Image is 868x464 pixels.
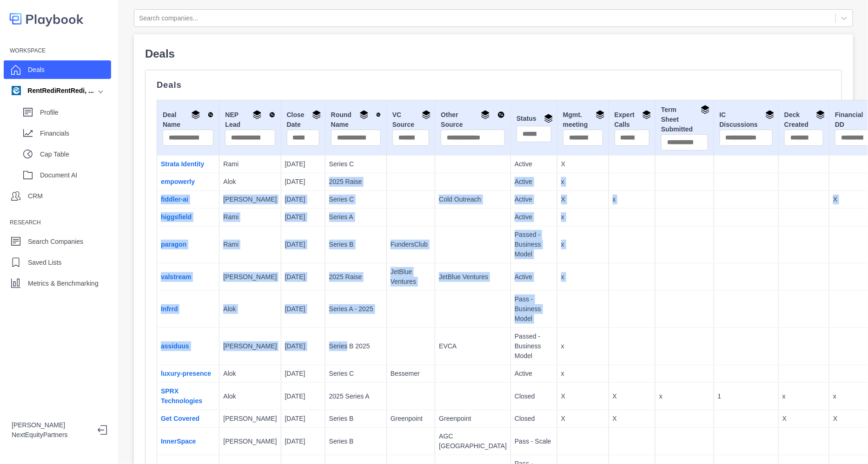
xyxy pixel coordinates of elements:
[223,341,277,351] p: [PERSON_NAME]
[285,177,321,187] p: [DATE]
[285,341,321,351] p: [DATE]
[439,431,507,451] p: AGC [GEOGRAPHIC_DATA]
[515,294,553,324] p: Pass - Business Model
[329,272,383,282] p: 2025 Raise
[329,240,383,249] p: Series B
[439,414,507,424] p: Greenpoint
[561,240,605,249] p: x
[161,438,196,445] a: InnerSpace
[561,159,605,169] p: X
[223,272,277,282] p: [PERSON_NAME]
[765,110,775,119] img: Group By
[285,272,321,282] p: [DATE]
[145,46,842,62] p: Deals
[12,430,90,440] p: NextEquityPartners
[161,305,178,313] a: Infrrd
[613,392,652,401] p: X
[161,213,192,221] a: higgsfield
[515,230,553,259] p: Passed - Business Model
[481,110,490,119] img: Group By
[285,159,321,169] p: [DATE]
[544,114,553,123] img: Group By
[312,110,321,119] img: Group By
[223,159,277,169] p: Rami
[391,267,431,287] p: JetBlue Ventures
[285,240,321,249] p: [DATE]
[329,212,383,222] p: Series A
[163,110,213,130] div: Deal Name
[515,369,553,379] p: Active
[40,170,111,180] p: Document AI
[439,272,507,282] p: JetBlue Ventures
[157,81,830,89] p: Deals
[285,369,321,379] p: [DATE]
[515,414,553,424] p: Closed
[12,420,90,430] p: [PERSON_NAME]
[329,195,383,204] p: Series C
[642,110,651,119] img: Group By
[561,177,605,187] p: x
[441,110,505,130] div: Other Source
[561,212,605,222] p: x
[515,392,553,401] p: Closed
[782,392,825,401] p: x
[392,110,429,130] div: VC Source
[285,195,321,204] p: [DATE]
[223,195,277,204] p: [PERSON_NAME]
[517,114,551,126] div: Status
[40,150,111,159] p: Cap Table
[223,392,277,401] p: Alok
[329,437,383,446] p: Series B
[161,342,189,350] a: assiduus
[161,387,202,405] a: SPRX Technologies
[329,414,383,424] p: Series B
[391,369,431,379] p: Bessemer
[596,110,605,119] img: Group By
[28,191,43,201] p: CRM
[223,212,277,222] p: Rami
[376,110,381,119] img: Sort
[161,241,186,248] a: paragon
[391,414,431,424] p: Greenpoint
[28,258,61,268] p: Saved Lists
[285,414,321,424] p: [DATE]
[28,65,45,75] p: Deals
[561,392,605,401] p: X
[515,437,553,446] p: Pass - Scale
[497,110,505,119] img: Sort
[161,415,199,422] a: Get Covered
[329,369,383,379] p: Series C
[40,129,111,138] p: Financials
[161,370,211,377] a: luxury-presence
[561,272,605,282] p: x
[515,159,553,169] p: Active
[329,392,383,401] p: 2025 Series A
[223,304,277,314] p: Alok
[720,110,773,130] div: IC Discussions
[285,392,321,401] p: [DATE]
[223,414,277,424] p: [PERSON_NAME]
[615,110,650,130] div: Expert Calls
[515,272,553,282] p: Active
[223,369,277,379] p: Alok
[285,212,321,222] p: [DATE]
[439,195,507,204] p: Cold Outreach
[12,86,94,96] div: RentRediRentRedi, ...
[613,195,652,204] p: x
[331,110,381,130] div: Round Name
[515,212,553,222] p: Active
[191,110,200,119] img: Group By
[161,160,204,168] a: Strata Identity
[659,392,709,401] p: x
[439,341,507,351] p: EVCA
[161,196,188,203] a: fiddler-ai
[359,110,369,119] img: Group By
[329,159,383,169] p: Series C
[252,110,262,119] img: Group By
[287,110,319,130] div: Close Date
[561,195,605,204] p: X
[40,108,111,118] p: Profile
[422,110,431,119] img: Group By
[28,237,83,247] p: Search Companies
[329,341,383,351] p: Series B 2025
